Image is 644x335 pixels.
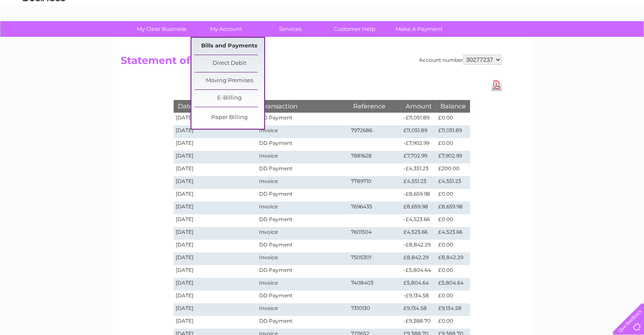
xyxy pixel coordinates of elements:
td: £0.00 [436,113,470,125]
td: Invoice [257,125,348,138]
a: Download Pdf [491,79,502,91]
a: My Account [191,21,261,37]
td: Invoice [257,278,348,291]
td: [DATE] [174,240,257,252]
td: [DATE] [174,189,257,202]
td: [DATE] [174,278,257,291]
td: -£8,842.29 [401,240,436,252]
a: Log out [616,36,636,42]
td: £8,659.98 [436,202,470,214]
a: Contact [588,36,608,42]
td: -£5,804.64 [401,265,436,278]
td: £200.00 [436,163,470,176]
div: Clear Business is a trading name of Verastar Limited (registered in [GEOGRAPHIC_DATA] No. 3667643... [122,5,522,41]
th: Date [174,100,257,112]
td: Invoice [257,202,348,214]
td: DD Payment [257,240,348,252]
a: Blog [570,36,583,42]
a: Make A Payment [384,21,454,37]
td: [DATE] [174,176,257,189]
td: DD Payment [257,214,348,227]
th: Transaction [257,100,348,112]
a: 0333 014 3131 [484,4,543,15]
td: [DATE] [174,316,257,329]
th: Amount [401,100,436,112]
td: -£4,351.23 [401,163,436,176]
td: Invoice [257,303,348,316]
td: £11,051.89 [401,125,436,138]
img: logo.png [22,22,66,48]
td: £5,804.64 [401,278,436,291]
td: [DATE] [174,125,257,138]
td: £4,551.23 [436,176,470,189]
td: -£11,051.89 [401,113,436,125]
td: £0.00 [436,214,470,227]
a: Telecoms [540,36,565,42]
a: Moving Premises [194,72,264,89]
a: E-Billing [194,90,264,107]
div: Account number [419,55,502,65]
td: [DATE] [174,163,257,176]
td: 7881628 [349,151,401,163]
td: Invoice [257,176,348,189]
td: [DATE] [174,151,257,163]
td: 7696435 [349,202,401,214]
td: £7,902.99 [436,151,470,163]
a: Direct Debit [194,55,264,72]
td: £11,051.89 [436,125,470,138]
td: [DATE] [174,252,257,265]
a: Services [255,21,325,37]
td: £0.00 [436,138,470,151]
td: £8,659.98 [401,202,436,214]
td: £0.00 [436,316,470,329]
td: DD Payment [257,163,348,176]
td: £0.00 [436,189,470,202]
td: £0.00 [436,265,470,278]
td: 7310130 [349,303,401,316]
td: £7,702.99 [401,151,436,163]
th: Balance [436,100,470,112]
td: [DATE] [174,291,257,303]
td: 7789710 [349,176,401,189]
td: £4,551.23 [401,176,436,189]
td: £4,523.66 [436,227,470,240]
td: £9,134.58 [401,303,436,316]
td: 7505301 [349,252,401,265]
td: -£8,659.98 [401,189,436,202]
td: £0.00 [436,291,470,303]
a: Customer Help [320,21,390,37]
td: [DATE] [174,227,257,240]
td: £8,842.29 [401,252,436,265]
td: [DATE] [174,214,257,227]
td: -£9,388.70 [401,316,436,329]
td: DD Payment [257,316,348,329]
td: £9,134.58 [436,303,470,316]
th: Reference [349,100,401,112]
td: 7972686 [349,125,401,138]
td: -£7,902.99 [401,138,436,151]
td: £0.00 [436,240,470,252]
td: 7601504 [349,227,401,240]
td: [DATE] [174,303,257,316]
td: [DATE] [174,113,257,125]
td: £5,804.64 [436,278,470,291]
td: DD Payment [257,138,348,151]
td: £4,523.66 [401,227,436,240]
td: [DATE] [174,265,257,278]
a: Water [495,36,511,42]
td: -£4,523.66 [401,214,436,227]
td: DD Payment [257,265,348,278]
a: Energy [516,36,535,42]
td: Invoice [257,227,348,240]
h2: Statement of Accounts [121,55,502,71]
td: [DATE] [174,138,257,151]
td: Invoice [257,252,348,265]
td: DD Payment [257,189,348,202]
td: £8,842.29 [436,252,470,265]
td: -£9,134.58 [401,291,436,303]
td: [DATE] [174,202,257,214]
a: Bills and Payments [194,38,264,55]
a: Paper Billing [194,109,264,126]
td: 7408403 [349,278,401,291]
